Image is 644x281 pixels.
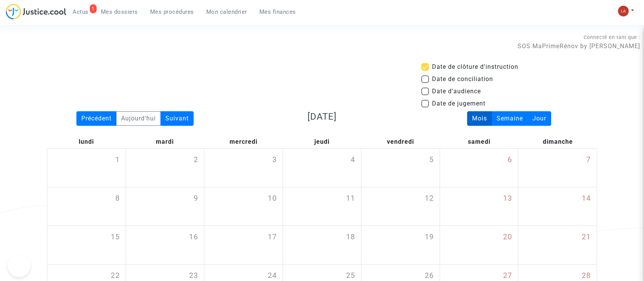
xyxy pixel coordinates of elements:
[206,8,247,15] span: Mon calendrier
[47,226,126,264] div: lundi septembre 15
[518,149,597,187] div: dimanche septembre 7
[204,187,283,226] div: mercredi septembre 10
[126,226,204,264] div: mardi septembre 16
[116,111,161,126] div: Aujourd'hui
[518,187,597,226] div: dimanche septembre 14
[115,154,120,166] span: 1
[527,111,551,126] div: Jour
[115,193,120,204] span: 8
[440,187,518,226] div: samedi septembre 13
[76,111,117,126] div: Précédent
[126,187,204,226] div: mardi septembre 9
[47,187,126,226] div: lundi septembre 8
[440,149,518,187] div: samedi septembre 6
[586,154,591,166] span: 7
[160,111,194,126] div: Suivant
[268,193,277,204] span: 10
[508,154,512,166] span: 6
[361,226,440,264] div: vendredi septembre 19
[283,226,361,264] div: jeudi septembre 18
[101,8,138,15] span: Mes dossiers
[111,232,120,243] span: 15
[582,193,591,204] span: 14
[582,232,591,243] span: 21
[346,232,355,243] span: 18
[361,135,440,148] div: vendredi
[584,34,640,40] span: Connecté en tant que :
[283,187,361,226] div: jeudi septembre 11
[126,149,204,187] div: mardi septembre 2
[361,187,440,226] div: vendredi septembre 12
[194,193,198,204] span: 9
[429,154,434,166] span: 5
[467,111,492,126] div: Mois
[66,6,95,18] a: 1Actus
[272,154,277,166] span: 3
[73,8,89,15] span: Actus
[150,8,194,15] span: Mes procédures
[492,111,528,126] div: Semaine
[518,135,597,148] div: dimanche
[204,226,283,264] div: mercredi septembre 17
[503,232,512,243] span: 20
[204,135,283,148] div: mercredi
[126,135,204,148] div: mardi
[346,193,355,204] span: 11
[283,135,361,148] div: jeudi
[194,154,198,166] span: 2
[618,6,629,16] img: 3f9b7d9779f7b0ffc2b90d026f0682a9
[259,8,296,15] span: Mes finances
[90,4,97,13] div: 1
[425,232,434,243] span: 19
[6,4,66,19] img: jc-logo.svg
[440,135,519,148] div: samedi
[144,6,200,18] a: Mes procédures
[47,135,126,148] div: lundi
[425,193,434,204] span: 12
[95,6,144,18] a: Mes dossiers
[432,62,518,71] span: Date de clôture d'instruction
[518,226,597,264] div: dimanche septembre 21
[200,6,253,18] a: Mon calendrier
[189,232,198,243] span: 16
[204,149,283,187] div: mercredi septembre 3
[361,149,440,187] div: vendredi septembre 5
[8,254,31,277] iframe: Help Scout Beacon - Open
[47,149,126,187] div: lundi septembre 1
[253,6,302,18] a: Mes finances
[432,75,493,84] span: Date de conciliation
[503,193,512,204] span: 13
[268,232,277,243] span: 17
[432,87,481,96] span: Date d'audience
[440,226,518,264] div: samedi septembre 20
[432,99,485,108] span: Date de jugement
[234,111,410,122] h3: [DATE]
[351,154,355,166] span: 4
[283,149,361,187] div: jeudi septembre 4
